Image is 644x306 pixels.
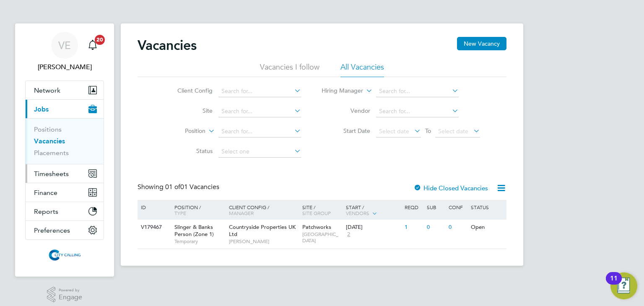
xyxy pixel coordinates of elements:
div: 0 [447,220,468,235]
div: Status [469,200,505,214]
div: Site / [300,200,344,220]
span: Patchworks [302,223,331,231]
span: Powered by [59,287,82,294]
label: Client Config [164,87,213,94]
div: 1 [402,220,424,235]
div: 11 [610,278,618,289]
span: 01 Vacancies [165,183,219,191]
span: Slinger & Banks Person (Zone 1) [174,223,214,238]
span: Select date [379,127,409,135]
img: citycalling-logo-retina.png [47,248,83,262]
a: Powered byEngage [47,287,83,303]
span: Site Group [302,210,331,216]
button: Open Resource Center, 11 new notifications [610,272,637,299]
label: Hide Closed Vacancies [413,184,488,192]
span: VE [58,40,71,51]
span: Countryside Properties UK Ltd [229,223,296,238]
div: Showing [138,183,221,192]
div: Sub [425,200,447,214]
div: Client Config / [227,200,300,220]
span: Temporary [174,238,225,245]
button: Timesheets [26,164,104,183]
div: Jobs [26,118,104,164]
div: Start / [344,200,402,221]
div: Position / [168,200,227,220]
span: Manager [229,210,254,216]
input: Select one [218,146,301,158]
a: VE[PERSON_NAME] [25,32,104,72]
span: 2 [346,231,351,238]
h2: Vacancies [138,37,197,54]
li: Vacancies I follow [260,62,319,77]
div: V179467 [139,220,168,235]
label: Start Date [322,127,370,135]
span: Timesheets [34,170,69,178]
span: [GEOGRAPHIC_DATA] [302,231,342,244]
span: Type [174,210,186,216]
a: 20 [84,32,101,59]
span: 20 [95,35,105,45]
a: Go to home page [25,248,104,262]
div: ID [139,200,168,214]
input: Search for... [218,126,301,137]
span: Engage [59,294,82,301]
label: Position [157,127,205,135]
div: Reqd [402,200,424,214]
nav: Main navigation [15,23,114,277]
div: Open [469,220,505,235]
li: All Vacancies [340,62,384,77]
button: Preferences [26,221,104,239]
label: Status [164,147,213,155]
input: Search for... [218,106,301,117]
a: Vacancies [34,137,65,145]
input: Search for... [218,86,301,97]
label: Vendor [322,107,370,114]
button: Jobs [26,100,104,118]
div: Conf [447,200,468,214]
label: Site [164,107,213,114]
span: Network [34,86,60,94]
label: Hiring Manager [315,87,363,95]
button: Network [26,81,104,99]
span: Jobs [34,105,49,113]
a: Placements [34,149,69,157]
span: Preferences [34,226,70,234]
input: Search for... [376,86,459,97]
span: To [423,125,434,136]
button: Finance [26,183,104,202]
span: 01 of [165,183,180,191]
button: New Vacancy [457,37,506,50]
input: Search for... [376,106,459,117]
span: [PERSON_NAME] [229,238,298,245]
span: Reports [34,207,58,215]
div: [DATE] [346,224,400,231]
span: Select date [438,127,468,135]
span: Finance [34,189,57,197]
button: Reports [26,202,104,220]
div: 0 [425,220,447,235]
a: Positions [34,125,62,133]
span: Vendors [346,210,369,216]
span: Valeria Erdos [25,62,104,72]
